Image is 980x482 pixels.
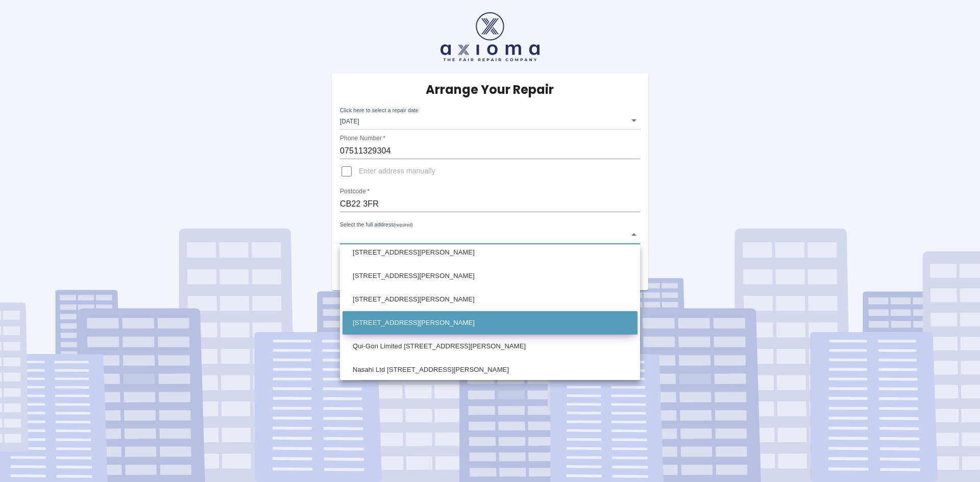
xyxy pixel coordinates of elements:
li: [STREET_ADDRESS][PERSON_NAME] [342,264,638,288]
li: [STREET_ADDRESS][PERSON_NAME] [342,311,638,335]
li: Nasahi Ltd [STREET_ADDRESS][PERSON_NAME] [342,358,638,382]
li: Qui-Gon Limited [STREET_ADDRESS][PERSON_NAME] [342,335,638,358]
li: [STREET_ADDRESS][PERSON_NAME] [342,288,638,311]
li: [STREET_ADDRESS][PERSON_NAME] [342,241,638,264]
